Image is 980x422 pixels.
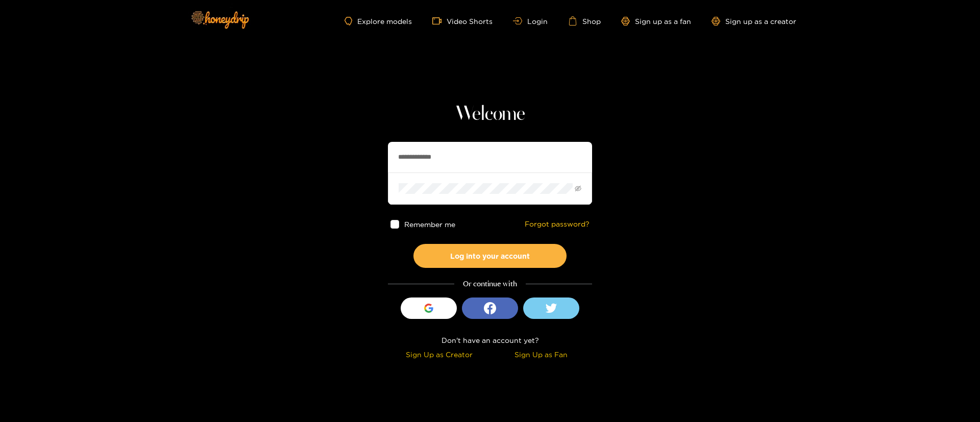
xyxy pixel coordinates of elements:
[621,17,691,26] a: Sign up as a fan
[493,349,590,360] div: Sign Up as Fan
[388,334,592,346] div: Don't have an account yet?
[568,16,601,26] a: Shop
[413,244,567,268] button: Log into your account
[432,16,493,26] a: Video Shorts
[345,17,412,26] a: Explore models
[712,17,796,26] a: Sign up as a creator
[525,220,590,229] a: Forgot password?
[390,349,487,360] div: Sign Up as Creator
[513,17,548,25] a: Login
[404,220,455,228] span: Remember me
[388,278,592,290] div: Or continue with
[575,185,581,192] span: eye-invisible
[432,16,447,26] span: video-camera
[388,102,592,127] h1: Welcome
